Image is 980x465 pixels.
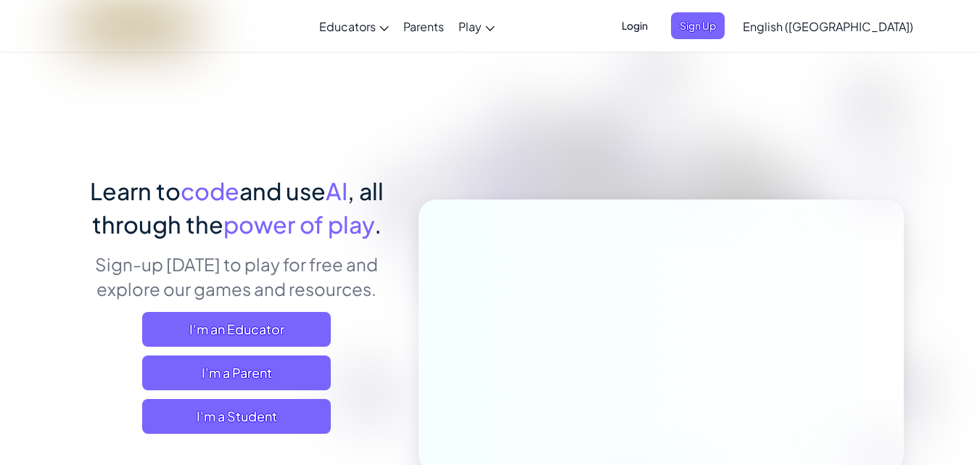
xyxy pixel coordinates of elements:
a: Play [451,7,502,46]
span: AI [326,176,347,205]
span: code [181,176,239,205]
a: I'm a Parent [142,355,331,390]
a: Educators [312,7,396,46]
span: Educators [319,19,376,34]
img: Overlap cubes [638,108,742,216]
button: Login [613,12,656,39]
button: Sign Up [671,12,725,39]
img: Overlap cubes [826,109,952,231]
span: English ([GEOGRAPHIC_DATA]) [743,19,913,34]
p: Sign-up [DATE] to play for free and explore our games and resources. [77,252,397,301]
a: Parents [396,7,451,46]
a: I'm an Educator [142,312,331,347]
span: Learn to [90,176,181,205]
span: . [374,210,382,239]
span: power of play [223,210,374,239]
span: and use [239,176,326,205]
button: I'm a Student [142,399,331,434]
img: CodeCombat logo [70,11,197,41]
a: English ([GEOGRAPHIC_DATA]) [736,7,921,46]
span: Play [458,19,482,34]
